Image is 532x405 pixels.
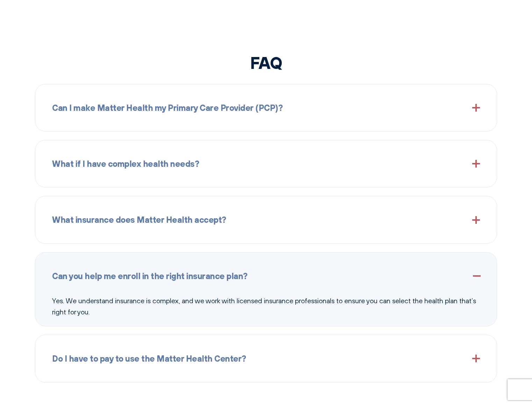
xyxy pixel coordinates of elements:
[52,101,282,114] span: Can I make Matter Health my Primary Care Provider (PCP)?
[52,157,199,170] span: What if I have complex health needs?
[52,269,247,283] span: Can you help me enroll in the right insurance plan?
[52,352,246,365] span: Do I have to pay to use the Matter Health Center?
[52,213,226,226] span: What insurance does Matter Health accept?
[35,52,497,73] h2: FAQ
[52,295,480,318] p: Yes. We understand insurance is complex, and we work with licensed insurance professionals to ens...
